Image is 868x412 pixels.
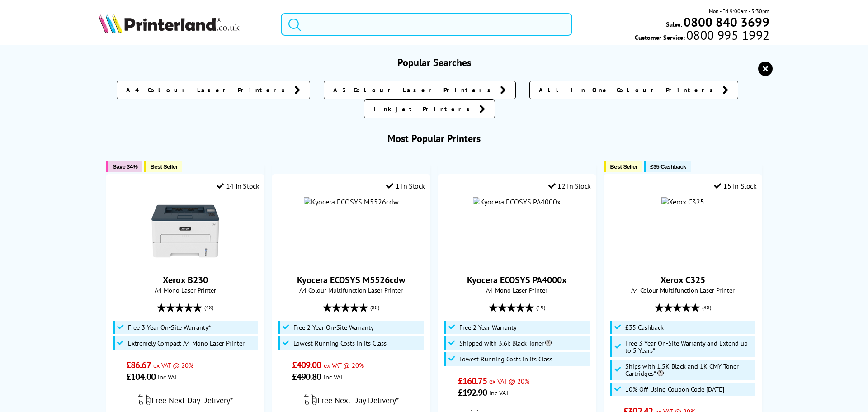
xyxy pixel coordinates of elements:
[684,14,769,30] b: 0800 840 3699
[144,161,182,172] button: Best Seller
[702,299,711,316] span: (88)
[111,286,259,294] span: A4 Mono Laser Printer
[489,377,529,385] span: ex VAT @ 20%
[217,181,259,190] div: 14 In Stock
[158,373,178,381] span: inc VAT
[117,81,310,99] a: A4 Colour Laser Printers
[386,181,425,190] div: 1 In Stock
[373,104,475,114] span: Inkjet Printers
[459,324,517,331] span: Free 2 Year Warranty
[99,14,269,35] a: Printerland Logo
[661,197,704,206] img: Xerox C325
[635,31,769,42] span: Customer Service:
[324,373,344,381] span: inc VAT
[625,386,724,393] span: 10% Off Using Coupon Code [DATE]
[625,324,664,331] span: £35 Cashback
[467,274,567,286] a: Kyocera ECOSYS PA4000x
[685,31,769,39] span: 0800 995 1992
[539,85,718,95] span: All In One Colour Printers
[489,388,509,397] span: inc VAT
[99,56,770,69] h3: Popular Searches
[292,359,321,371] span: £409.00
[604,161,642,172] button: Best Seller
[128,340,245,347] span: Extremely Compact A4 Mono Laser Printer
[536,299,545,316] span: (19)
[609,286,757,294] span: A4 Colour Multifunction Laser Printer
[548,181,591,190] div: 12 In Stock
[163,274,208,286] a: Xerox B230
[277,286,425,294] span: A4 Colour Multifunction Laser Printer
[150,163,178,170] span: Best Seller
[333,85,495,95] span: A3 Colour Laser Printers
[443,286,591,294] span: A4 Mono Laser Printer
[666,20,682,28] span: Sales:
[610,163,638,170] span: Best Seller
[126,359,151,371] span: £86.67
[625,363,753,377] span: Ships with 1.5K Black and 1K CMY Toner Cartridges*
[644,161,690,172] button: £35 Cashback
[459,340,552,347] span: Shipped with 3.6k Black Toner
[459,355,552,363] span: Lowest Running Costs in its Class
[99,132,770,145] h3: Most Popular Printers
[364,99,495,118] a: Inkjet Printers
[370,299,379,316] span: (80)
[113,163,137,170] span: Save 34%
[709,7,769,15] span: Mon - Fri 9:00am - 5:30pm
[324,361,364,369] span: ex VAT @ 20%
[126,85,290,95] span: A4 Colour Laser Printers
[151,258,219,267] a: Xerox B230
[473,197,561,206] img: Kyocera ECOSYS PA4000x
[106,161,142,172] button: Save 34%
[204,299,213,316] span: (48)
[714,181,756,190] div: 15 In Stock
[151,197,219,265] img: Xerox B230
[324,81,516,99] a: A3 Colour Laser Printers
[625,340,753,354] span: Free 3 Year On-Site Warranty and Extend up to 5 Years*
[153,361,193,369] span: ex VAT @ 20%
[304,197,399,206] img: Kyocera ECOSYS M5526cdw
[682,18,769,26] a: 0800 840 3699
[660,274,705,286] a: Xerox C325
[126,371,156,383] span: £104.00
[292,371,321,383] span: £490.80
[297,274,405,286] a: Kyocera ECOSYS M5526cdw
[293,324,374,331] span: Free 2 Year On-Site Warranty
[128,324,211,331] span: Free 3 Year On-Site Warranty*
[529,81,738,99] a: All In One Colour Printers
[99,14,240,33] img: Printerland Logo
[458,375,487,387] span: £160.75
[650,163,686,170] span: £35 Cashback
[458,387,487,398] span: £192.90
[293,340,387,347] span: Lowest Running Costs in its Class
[281,13,572,36] input: Search product or brand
